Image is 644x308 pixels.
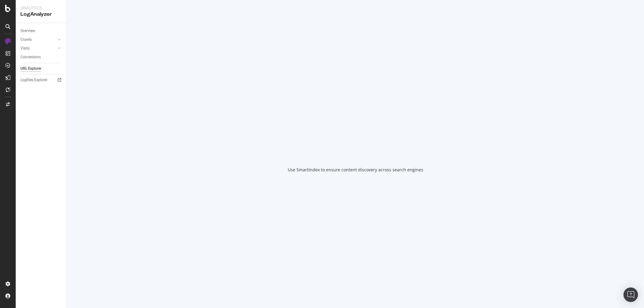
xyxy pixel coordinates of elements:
[623,287,638,302] div: Open Intercom Messenger
[288,167,423,173] div: Use SmartIndex to ensure content discovery across search engines
[21,65,62,72] a: URL Explorer
[21,5,62,11] div: Analytics
[21,28,62,34] a: Overview
[21,11,62,18] div: LogAnalyzer
[21,37,32,43] div: Crawls
[21,45,30,52] div: Visits
[334,135,377,157] div: animation
[21,28,35,34] div: Overview
[21,77,47,83] div: Logfiles Explorer
[21,54,41,60] div: Conversions
[21,54,62,60] a: Conversions
[21,45,56,52] a: Visits
[21,37,56,43] a: Crawls
[21,65,41,72] div: URL Explorer
[21,77,62,83] a: Logfiles Explorer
